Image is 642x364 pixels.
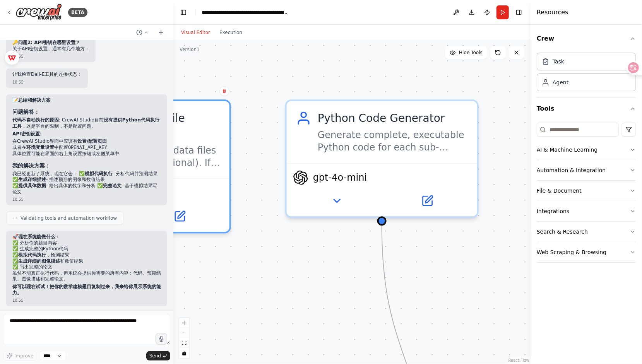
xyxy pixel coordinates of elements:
span: Hide Tools [459,50,483,56]
strong: API密钥设置 [12,131,40,137]
div: BETA [68,8,87,17]
button: Open in side panel [136,207,223,226]
li: 具体位置可能在界面的右上角设置按钮或左侧菜单中 [12,151,161,157]
strong: 完整论文 [103,183,122,188]
div: Analyze any provided data files from {data_files} (optional). If data files are provided, extract... [70,144,220,169]
span: Improve [14,353,33,359]
p: 我已经更新了系统，现在它会： ✅ - 分析代码并预测结果 ✅ - 描述预期的图像和数值结果 ✅ - 给出具体的数字和分析 ✅ - 基于模拟结果写论文 [12,171,161,195]
div: 10:55 [12,53,89,59]
button: Execution [215,28,247,37]
div: 10:55 [12,197,161,202]
strong: 问题2: API密钥在哪里设置？ [18,40,80,45]
strong: 提供具体数据 [18,183,46,188]
strong: 模拟代码执行 [85,171,113,176]
a: React Flow attribution [508,358,529,362]
strong: 生成详细描述 [18,177,46,182]
div: Tools [537,120,636,269]
div: Crew [537,50,636,97]
span: gpt-4o-mini [313,171,367,184]
li: 在CrewAI Studio界面中应该有 [12,138,161,145]
button: Hide Tools [445,46,487,59]
strong: 环境变量设置 [26,145,54,150]
button: Improve [3,351,37,361]
p: 关于API密钥设置，通常有几个地方： [12,46,89,52]
h2: 🚀 [12,234,161,240]
button: Hide left sidebar [178,7,189,18]
div: Python Code Generator [318,110,468,126]
strong: 你可以现在试试！把你的数学建模题目复制过来，我来给你展示系统的能力。 [12,284,161,296]
div: Task [553,58,564,65]
li: ✅ 写出完整的论文 [12,264,161,270]
code: OPENAI_API_KEY [68,145,107,150]
button: Send [146,351,170,361]
button: Visual Editor [176,28,215,37]
strong: 模拟代码执行 [18,252,46,258]
button: AI & Machine Learning [537,140,636,160]
button: Tools [537,98,636,120]
div: 10:55 [12,297,161,303]
button: Automation & Integration [537,160,636,180]
div: Version 1 [180,46,200,53]
div: Data Analyst and File ReaderAnalyze any provided data files from {data_files} (optional). If data... [38,99,231,233]
nav: breadcrumb [202,9,289,16]
button: Click to speak your automation idea [156,333,167,345]
li: ✅ 和数值结果 [12,258,161,265]
h2: 🔑 [12,40,89,46]
img: Logo [15,3,62,21]
strong: 现在系统能做什么： [18,234,60,239]
button: toggle interactivity [179,348,189,358]
strong: 问题解答： [12,109,39,115]
div: Generate complete, executable Python code for each sub-problem in the mathematical modeling task.... [318,129,468,154]
strong: 没有提供Python代码执行工具 [12,117,159,129]
li: ✅ 分析你的题目内容 [12,240,161,246]
button: Hide right sidebar [514,7,524,18]
p: 让我检查Dall-E工具的连接状态： [12,72,82,78]
button: File & Document [537,181,636,201]
button: Crew [537,28,636,50]
div: React Flow controls [179,318,189,358]
div: Python Code GeneratorGenerate complete, executable Python code for each sub-problem in the mathem... [285,99,479,218]
button: Web Scraping & Browsing [537,242,636,262]
button: fit view [179,338,189,348]
div: Data Analyst and File Reader [70,110,220,141]
strong: 生成详细的图像描述 [18,258,60,264]
h4: Resources [537,8,568,17]
p: 虽然不能真正执行代码，但系统会提供你需要的所有内容：代码、预期结果、图像描述和完整论文。 [12,270,161,282]
button: Start a new chat [155,28,167,37]
strong: 代码不自动执行的原因 [12,117,59,123]
p: : CrewAI Studio目前 ，这是平台的限制，不是配置问题。 [12,117,161,129]
p: : [12,131,161,137]
button: Open in side panel [383,191,471,210]
h2: 📝 [12,97,161,104]
div: 10:55 [12,79,82,85]
div: Agent [553,79,568,86]
strong: 我的解决方案： [12,162,50,169]
button: Integrations [537,201,636,221]
li: ✅ 生成完整的Python代码 [12,246,161,252]
strong: 设置/配置页面 [77,138,107,144]
span: Validating tools and automation workflow [21,215,117,221]
button: Delete node [219,86,229,96]
button: Search & Research [537,222,636,242]
li: 或者在 中配置 [12,145,161,151]
button: Switch to previous chat [133,28,152,37]
li: ✅ ，预测结果 [12,252,161,258]
strong: 总结和解决方案 [18,97,51,103]
span: Send [149,353,161,359]
button: zoom out [179,328,189,338]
